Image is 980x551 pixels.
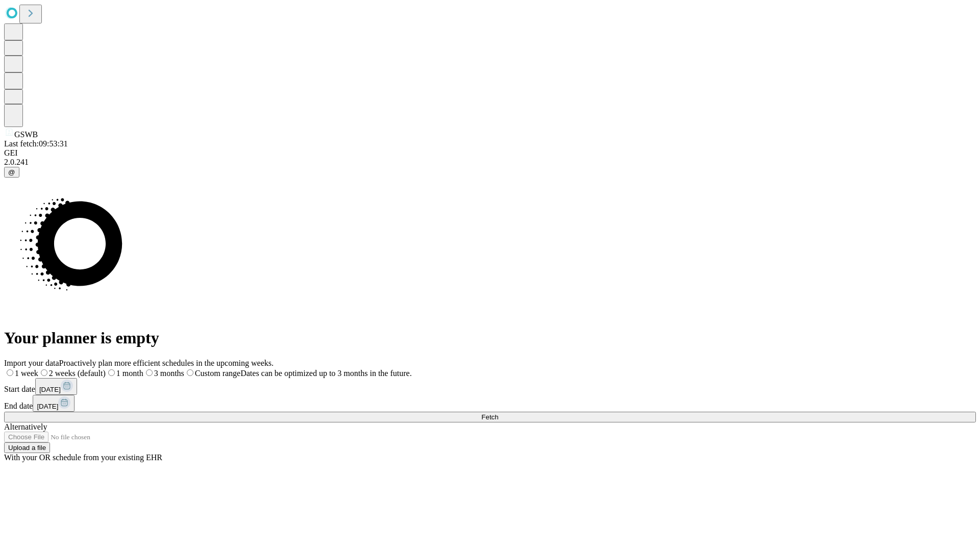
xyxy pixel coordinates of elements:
[4,395,976,412] div: End date
[39,386,61,393] span: [DATE]
[4,359,59,367] span: Import your data
[37,403,58,410] span: [DATE]
[59,359,274,367] span: Proactively plan more efficient schedules in the upcoming weeks.
[154,369,184,378] span: 3 months
[481,413,498,421] span: Fetch
[4,453,162,462] span: With your OR schedule from your existing EHR
[108,369,115,376] input: 1 month
[7,369,13,376] input: 1 week
[4,378,976,395] div: Start date
[4,148,976,158] div: GEI
[4,329,976,347] h1: Your planner is empty
[8,168,15,176] span: @
[14,130,38,139] span: GSWB
[33,395,75,412] button: [DATE]
[187,369,193,376] input: Custom rangeDates can be optimized up to 3 months in the future.
[4,412,976,422] button: Fetch
[195,369,240,378] span: Custom range
[49,369,106,378] span: 2 weeks (default)
[146,369,153,376] input: 3 months
[116,369,143,378] span: 1 month
[4,442,50,453] button: Upload a file
[4,158,976,167] div: 2.0.241
[41,369,47,376] input: 2 weeks (default)
[4,422,47,431] span: Alternatively
[35,378,77,395] button: [DATE]
[4,139,68,148] span: Last fetch: 09:53:31
[240,369,411,378] span: Dates can be optimized up to 3 months in the future.
[15,369,38,378] span: 1 week
[4,167,19,178] button: @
